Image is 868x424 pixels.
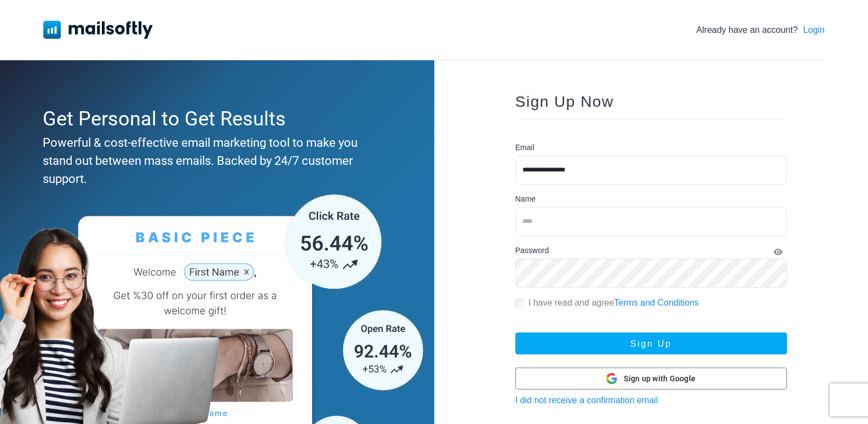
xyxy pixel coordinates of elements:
[528,296,699,310] label: I have read and agree
[515,142,534,153] label: Email
[515,193,536,205] label: Name
[515,93,614,110] span: Sign Up Now
[803,24,825,37] a: Login
[697,24,825,37] div: Already have an account?
[624,373,695,385] span: Sign up with Google
[614,298,699,307] a: Terms and Conditions
[43,134,386,188] div: Powerful & cost-effective email marketing tool to make you stand out between mass emails. Backed ...
[515,333,787,354] button: Sign Up
[43,21,153,38] img: Mailsoftly
[515,245,549,256] label: Password
[43,104,386,134] div: Get Personal to Get Results
[515,396,658,405] a: I did not receive a confirmation email
[774,248,783,256] i: Show Password
[515,368,787,389] button: Sign up with Google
